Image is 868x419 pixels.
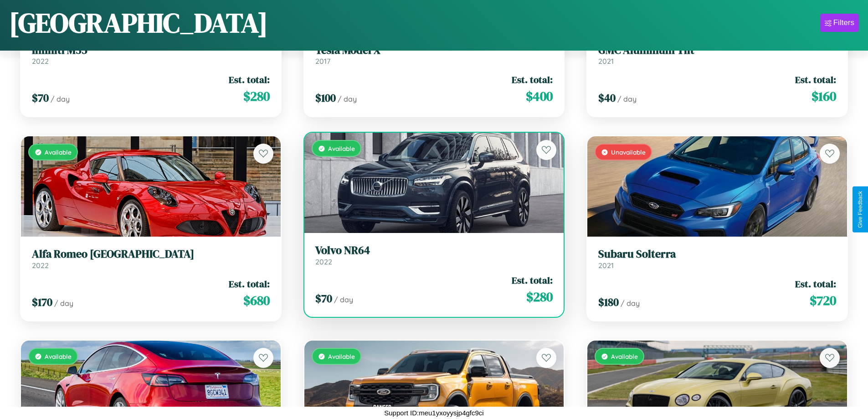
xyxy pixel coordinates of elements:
[32,57,49,66] span: 2022
[512,73,553,86] span: Est. total:
[526,87,553,105] span: $ 400
[617,94,637,103] span: / day
[598,248,836,261] h3: Subaru Solterra
[598,261,614,270] span: 2021
[315,244,553,266] a: Volvo NR642022
[32,90,49,105] span: $ 70
[315,44,553,66] a: Tesla Model X2017
[45,352,72,360] span: Available
[315,90,336,105] span: $ 100
[857,191,863,228] div: Give Feedback
[229,73,270,86] span: Est. total:
[45,148,72,156] span: Available
[243,87,270,105] span: $ 280
[621,299,640,308] span: / day
[812,87,836,105] span: $ 160
[598,57,614,66] span: 2021
[598,44,836,66] a: GMC Aluminum Tilt2021
[611,148,646,156] span: Unavailable
[598,295,619,310] span: $ 180
[334,295,353,304] span: / day
[315,57,330,66] span: 2017
[810,291,836,310] span: $ 720
[315,244,553,257] h3: Volvo NR64
[598,248,836,270] a: Subaru Solterra2021
[315,291,332,306] span: $ 70
[338,94,357,103] span: / day
[833,18,854,27] div: Filters
[795,277,836,290] span: Est. total:
[229,277,270,290] span: Est. total:
[51,94,70,103] span: / day
[820,14,859,32] button: Filters
[526,288,553,306] span: $ 280
[32,248,270,270] a: Alfa Romeo [GEOGRAPHIC_DATA]2022
[32,44,270,66] a: Infiniti M352022
[9,4,268,41] h1: [GEOGRAPHIC_DATA]
[54,299,73,308] span: / day
[384,407,483,419] p: Support ID: meu1yxoyysjp4gfc9ci
[611,352,638,360] span: Available
[512,274,553,287] span: Est. total:
[32,248,270,261] h3: Alfa Romeo [GEOGRAPHIC_DATA]
[795,73,836,86] span: Est. total:
[32,261,49,270] span: 2022
[243,291,270,310] span: $ 680
[315,257,332,266] span: 2022
[598,90,616,105] span: $ 40
[328,352,355,360] span: Available
[32,295,52,310] span: $ 170
[328,145,355,152] span: Available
